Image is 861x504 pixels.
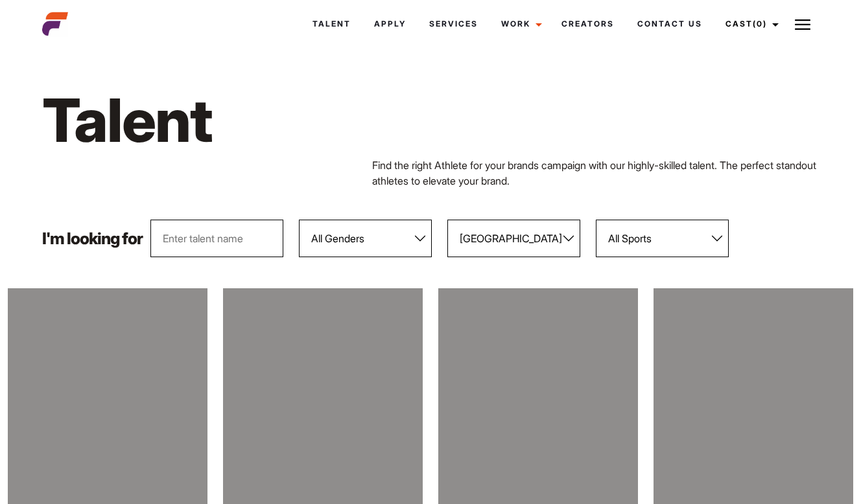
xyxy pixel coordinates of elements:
h1: Talent [42,83,489,157]
p: I'm looking for [42,231,143,247]
a: Cast(0) [714,6,786,41]
a: Creators [550,6,626,41]
a: Work [489,6,550,41]
a: Apply [362,6,418,41]
img: Burger icon [795,17,810,32]
a: Services [418,6,489,41]
a: Talent [301,6,362,41]
input: Enter talent name [150,220,283,257]
img: cropped-aefm-brand-fav-22-square.png [42,11,68,37]
span: (0) [753,19,767,29]
p: Find the right Athlete for your brands campaign with our highly-skilled talent. The perfect stand... [372,157,819,189]
a: Contact Us [626,6,714,41]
